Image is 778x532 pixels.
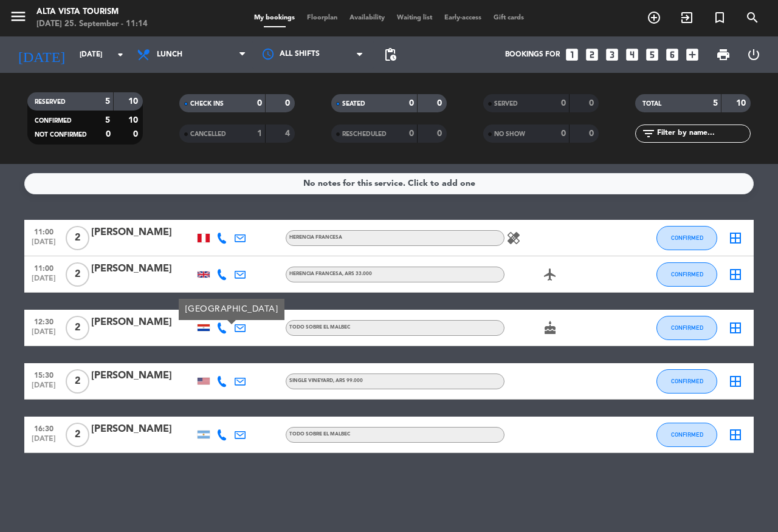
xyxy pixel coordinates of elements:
[624,47,640,63] i: looks_4
[391,15,438,21] span: Waiting list
[746,47,761,62] i: power_settings_new
[561,99,566,107] strong: 0
[190,131,226,137] span: CANCELLED
[29,421,59,435] span: 16:30
[35,99,66,105] span: RESERVED
[91,368,194,384] div: [PERSON_NAME]
[91,225,194,240] div: [PERSON_NAME]
[29,224,59,238] span: 11:00
[589,129,596,138] strong: 0
[506,231,521,245] i: healing
[248,15,301,21] span: My bookings
[36,6,148,18] div: Alta Vista Tourism
[543,267,557,282] i: airplanemode_active
[66,369,89,394] span: 2
[409,129,414,138] strong: 0
[35,132,87,138] span: NOT CONFIRMED
[29,275,59,288] span: [DATE]
[9,7,27,26] i: menu
[664,47,680,63] i: looks_6
[564,47,580,63] i: looks_one
[409,99,414,107] strong: 0
[157,50,182,59] span: Lunch
[656,262,717,287] button: CONFIRMED
[9,41,74,68] i: [DATE]
[745,10,760,25] i: search
[29,435,59,449] span: [DATE]
[91,421,194,437] div: [PERSON_NAME]
[543,321,557,335] i: cake
[728,428,743,442] i: border_all
[133,130,140,138] strong: 0
[671,234,703,241] span: CONFIRMED
[257,129,262,138] strong: 1
[36,18,148,30] div: [DATE] 25. September - 11:14
[656,423,717,447] button: CONFIRMED
[257,99,262,107] strong: 0
[66,316,89,340] span: 2
[342,271,372,276] span: , ARS 33.000
[289,432,350,437] span: Todo sobre el malbec
[713,99,718,107] strong: 5
[641,126,656,141] i: filter_list
[66,262,89,287] span: 2
[285,99,292,107] strong: 0
[644,47,660,63] i: looks_5
[289,235,342,240] span: Herencia Francesa
[438,15,487,21] span: Early-access
[728,231,743,245] i: border_all
[29,381,59,395] span: [DATE]
[642,101,661,107] span: TOTAL
[656,226,717,250] button: CONFIRMED
[589,99,596,107] strong: 0
[333,378,363,383] span: , ARS 99.000
[91,261,194,277] div: [PERSON_NAME]
[301,15,343,21] span: Floorplan
[66,226,89,250] span: 2
[29,367,59,381] span: 15:30
[29,328,59,342] span: [DATE]
[113,47,128,62] i: arrow_drop_down
[35,118,72,124] span: CONFIRMED
[437,129,444,138] strong: 0
[29,238,59,252] span: [DATE]
[105,116,110,124] strong: 5
[728,374,743,389] i: border_all
[343,15,391,21] span: Availability
[289,271,372,276] span: Herencia Francesa
[647,10,661,25] i: add_circle_outline
[716,47,731,62] span: print
[128,116,140,124] strong: 10
[656,316,717,340] button: CONFIRMED
[303,177,475,191] div: No notes for this service. Click to add one
[289,378,363,383] span: Single Vineyard
[671,271,703,278] span: CONFIRMED
[684,47,700,63] i: add_box
[728,321,743,335] i: border_all
[106,130,111,138] strong: 0
[383,47,398,62] span: pending_actions
[91,315,194,330] div: [PERSON_NAME]
[671,378,703,384] span: CONFIRMED
[289,325,350,330] span: Todo sobre el malbec
[680,10,694,25] i: exit_to_app
[656,127,750,140] input: Filter by name...
[105,97,110,106] strong: 5
[9,7,27,30] button: menu
[671,324,703,331] span: CONFIRMED
[671,431,703,438] span: CONFIRMED
[728,267,743,282] i: border_all
[505,50,560,59] span: Bookings for
[128,97,140,106] strong: 10
[29,314,59,328] span: 12:30
[494,131,525,137] span: NO SHOW
[656,369,717,394] button: CONFIRMED
[285,129,292,138] strong: 4
[561,129,566,138] strong: 0
[487,15,530,21] span: Gift cards
[738,36,769,73] div: LOG OUT
[584,47,600,63] i: looks_two
[342,131,387,137] span: RESCHEDULED
[190,101,224,107] span: CHECK INS
[437,99,444,107] strong: 0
